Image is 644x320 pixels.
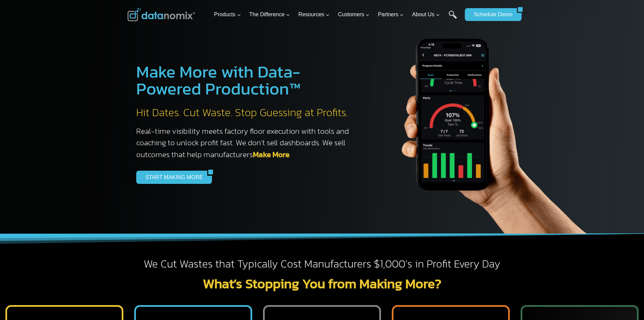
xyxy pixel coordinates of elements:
[136,125,356,161] h3: Real-time visibility meets factory floor execution with tools and coaching to unlock profit fast....
[127,257,517,271] h2: We Cut Wastes that Typically Cost Manufacturers $1,000’s in Profit Every Day
[299,10,330,19] span: Resources
[127,277,517,290] h2: What’s Stopping You from Making More?
[253,149,289,160] a: Make More
[136,63,356,97] h1: Make More with Data-Powered Production™
[412,10,440,19] span: About Us
[249,10,290,19] span: The Difference
[127,8,195,21] img: Datanomix
[449,10,457,26] a: Search
[136,171,208,184] a: START MAKING MORE
[369,14,606,234] img: The Datanoix Mobile App available on Android and iOS Devices
[3,200,112,317] iframe: Popup CTA
[214,10,241,19] span: Products
[211,4,461,26] nav: Primary Navigation
[338,10,369,19] span: Customers
[378,10,404,19] span: Partners
[465,8,517,21] a: Schedule Demo
[136,106,356,120] h2: Hit Dates. Cut Waste. Stop Guessing at Profits.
